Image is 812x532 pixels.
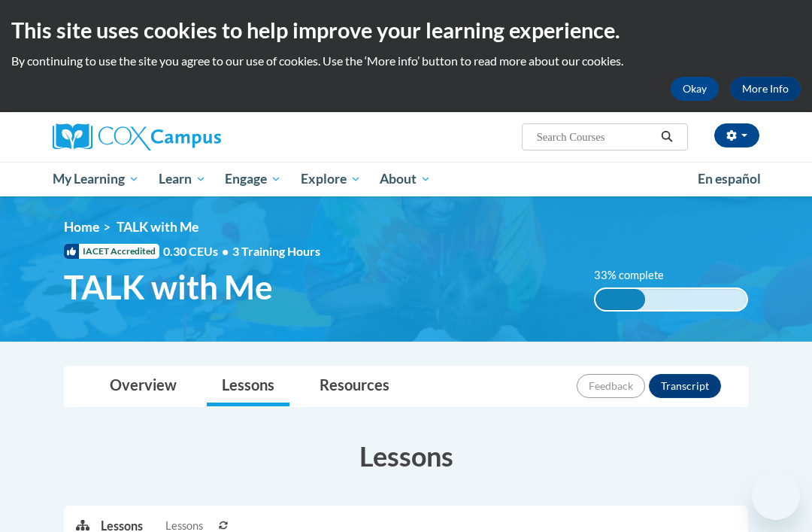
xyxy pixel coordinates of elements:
[291,162,371,196] a: Explore
[225,170,281,188] span: Engage
[649,374,721,398] button: Transcript
[53,170,139,188] span: My Learning
[304,366,404,406] a: Resources
[371,162,441,196] a: About
[95,366,192,406] a: Overview
[301,170,361,188] span: Explore
[714,123,759,147] button: Account Settings
[43,162,149,196] a: My Learning
[215,162,291,196] a: Engage
[64,267,273,307] span: TALK with Me
[595,289,645,310] div: 33% complete
[41,162,771,196] div: Main menu
[149,162,216,196] a: Learn
[159,170,206,188] span: Learn
[232,244,320,258] span: 3 Training Hours
[671,77,719,101] button: Okay
[730,77,801,101] a: More Info
[577,374,645,398] button: Feedback
[535,128,656,146] input: Search Courses
[64,244,159,259] span: IACET Accredited
[117,219,198,235] span: TALK with Me
[64,219,99,235] a: Home
[207,366,289,406] a: Lessons
[11,15,801,45] h2: This site uses cookies to help improve your learning experience.
[698,171,761,187] span: En español
[64,437,748,475] h3: Lessons
[380,170,431,188] span: About
[688,163,771,195] a: En español
[752,472,800,520] iframe: Button to launch messaging window
[53,123,221,150] img: Cox Campus
[222,244,229,258] span: •
[11,53,801,69] p: By continuing to use the site you agree to our use of cookies. Use the ‘More info’ button to read...
[163,243,232,260] span: 0.30 CEUs
[656,128,678,146] button: Search
[53,123,273,150] a: Cox Campus
[594,267,680,284] label: 33% complete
